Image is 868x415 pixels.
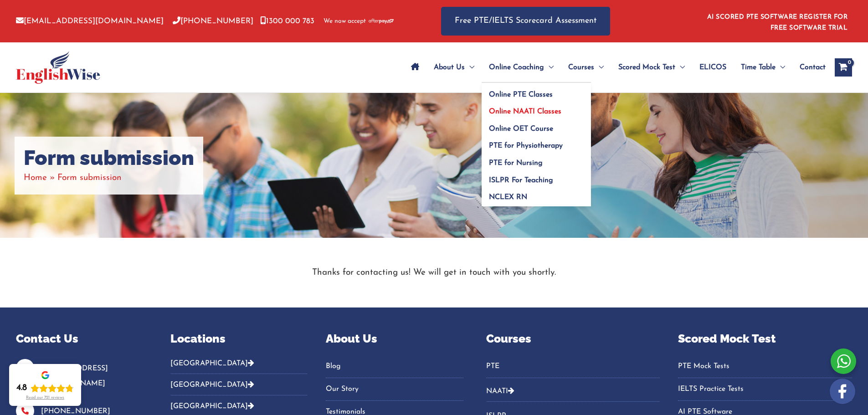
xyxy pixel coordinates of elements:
a: ELICOS [692,51,734,83]
span: Menu Toggle [594,51,604,83]
a: Contact [792,51,826,83]
a: NAATI [486,388,508,395]
nav: Breadcrumbs [24,170,194,185]
span: Menu Toggle [776,51,785,83]
span: Online OET Course [489,125,553,133]
a: [PHONE_NUMBER] [173,17,253,25]
a: Time TableMenu Toggle [734,51,792,83]
p: Scored Mock Test [678,330,852,348]
a: 1300 000 783 [260,17,314,25]
div: 4.8 [16,383,27,394]
div: Rating: 4.8 out of 5 [16,383,74,394]
span: Time Table [741,51,776,83]
a: [PHONE_NUMBER] [41,408,110,415]
a: PTE [486,359,660,374]
p: Thanks for contacting us! We will get in touch with you shortly. [168,265,701,280]
span: Online Coaching [489,51,544,83]
img: Afterpay-Logo [369,19,394,24]
a: CoursesMenu Toggle [561,51,611,83]
button: [GEOGRAPHIC_DATA] [170,374,308,395]
span: ISLPR For Teaching [489,177,553,184]
a: Blog [326,359,463,374]
span: Menu Toggle [544,51,554,83]
a: Scored Mock TestMenu Toggle [611,51,692,83]
a: Online CoachingMenu Toggle [482,51,561,83]
a: About UsMenu Toggle [426,51,482,83]
a: NCLEX RN [482,186,591,207]
span: Online NAATI Classes [489,108,561,115]
p: About Us [326,330,463,348]
a: PTE for Nursing [482,152,591,169]
span: Contact [800,51,826,83]
a: [EMAIL_ADDRESS][DOMAIN_NAME] [16,17,164,25]
a: Online OET Course [482,117,591,134]
span: Menu Toggle [675,51,685,83]
a: View Shopping Cart, empty [835,58,852,77]
a: ISLPR For Teaching [482,169,591,186]
a: Free PTE/IELTS Scorecard Assessment [441,7,610,36]
span: PTE for Physiotherapy [489,142,563,149]
p: Courses [486,330,660,348]
span: PTE for Nursing [489,159,543,167]
p: Contact Us [16,330,148,348]
span: Form submission [57,174,122,182]
a: PTE for Physiotherapy [482,134,591,152]
button: NAATI [486,380,660,402]
img: white-facebook.png [830,379,855,404]
span: About Us [434,51,465,83]
h1: Form submission [24,146,194,170]
a: Online PTE Classes [482,83,591,100]
span: NCLEX RN [489,194,527,201]
span: Scored Mock Test [618,51,675,83]
a: Home [24,174,47,182]
aside: Header Widget 1 [702,6,852,36]
span: We now accept [324,17,366,26]
button: [GEOGRAPHIC_DATA] [170,359,308,374]
a: Online NAATI Classes [482,100,591,118]
nav: Menu [486,359,660,378]
a: IELTS Practice Tests [678,382,852,397]
a: Our Story [326,382,463,397]
img: cropped-ew-logo [16,51,100,84]
span: Courses [568,51,594,83]
p: Locations [170,330,308,348]
a: PTE Mock Tests [678,359,852,374]
nav: Site Navigation: Main Menu [404,51,826,83]
span: Menu Toggle [465,51,474,83]
a: AI SCORED PTE SOFTWARE REGISTER FOR FREE SOFTWARE TRIAL [707,14,848,31]
span: Online PTE Classes [489,91,553,98]
span: ELICOS [699,51,726,83]
div: Read our 721 reviews [26,395,64,400]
